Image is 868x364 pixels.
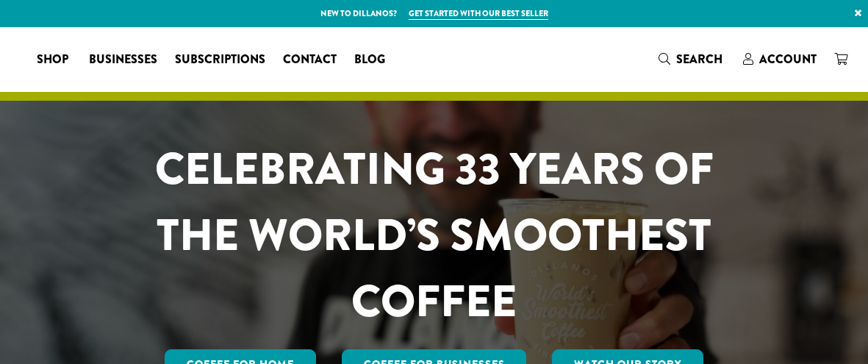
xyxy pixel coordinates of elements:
[37,51,68,69] span: Shop
[283,51,337,69] span: Contact
[650,47,734,71] a: Search
[759,51,817,68] span: Account
[89,51,157,69] span: Businesses
[676,51,722,68] span: Search
[354,51,385,69] span: Blog
[175,51,265,69] span: Subscriptions
[28,48,80,71] a: Shop
[117,136,751,335] h1: CELEBRATING 33 YEARS OF THE WORLD’S SMOOTHEST COFFEE
[409,7,548,20] a: Get started with our best seller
